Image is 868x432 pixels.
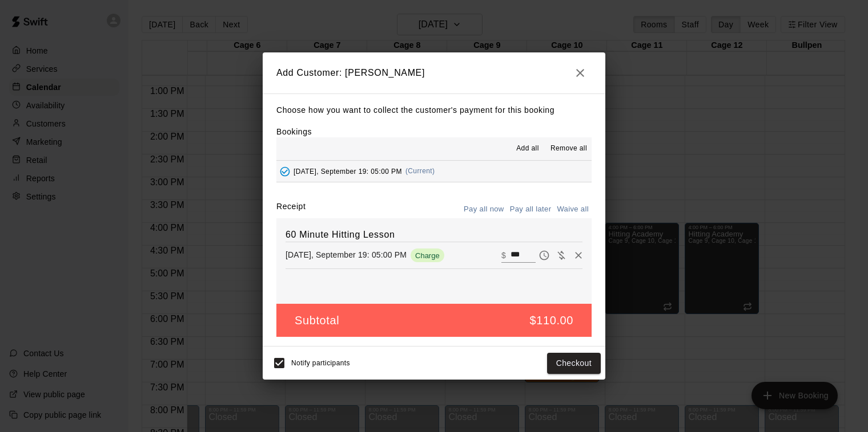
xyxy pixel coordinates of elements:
[536,250,553,259] span: Pay later
[263,52,605,93] h2: Add Customer: [PERSON_NAME]
[550,143,587,154] span: Remove all
[276,103,592,117] p: Choose how you want to collect the customer's payment for this booking
[509,140,546,158] button: Add all
[516,143,539,154] span: Add all
[461,201,507,218] button: Pay all now
[276,127,312,136] label: Bookings
[295,313,339,328] h5: Subtotal
[276,161,592,182] button: Added - Collect Payment[DATE], September 19: 05:00 PM(Current)
[294,167,402,175] span: [DATE], September 19: 05:00 PM
[554,201,592,218] button: Waive all
[553,250,570,259] span: Waive payment
[291,360,350,368] span: Notify participants
[276,201,306,218] label: Receipt
[501,250,506,261] p: $
[286,227,582,242] h6: 60 Minute Hitting Lesson
[547,353,601,374] button: Checkout
[507,201,554,218] button: Pay all later
[405,167,435,175] span: (Current)
[570,247,587,264] button: Remove
[411,251,444,260] span: Charge
[530,313,574,328] h5: $110.00
[286,249,407,260] p: [DATE], September 19: 05:00 PM
[276,163,294,180] button: Added - Collect Payment
[546,140,592,158] button: Remove all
